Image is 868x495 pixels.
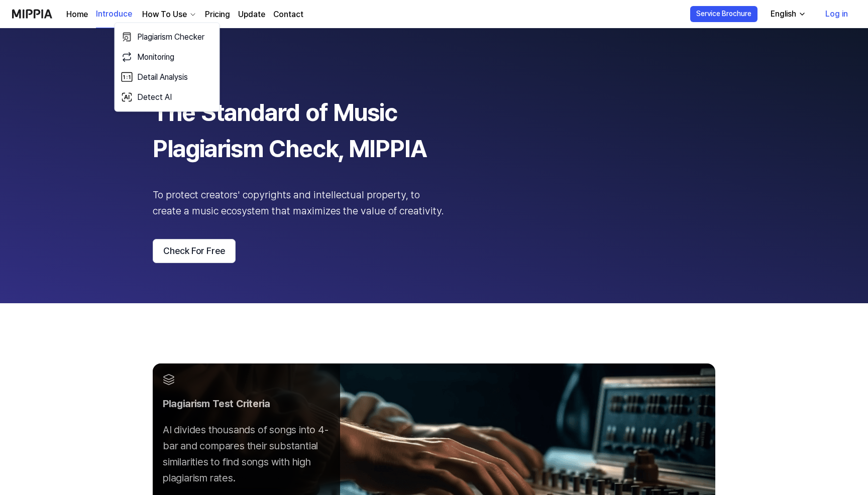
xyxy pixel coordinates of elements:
div: English [769,8,798,20]
a: Home [66,9,88,21]
div: To protect creators' copyrights and intellectual property, to create a music ecosystem that maxim... [153,187,444,219]
a: Check For Free [153,239,715,263]
a: Detect AI [119,87,215,107]
a: Contact [273,9,303,21]
a: Detail Analysis [119,67,215,87]
a: Introduce [96,1,132,28]
a: Pricing [205,9,230,21]
div: introduce [153,68,715,84]
a: Monitoring [119,47,215,67]
a: Update [238,9,265,21]
button: How To Use [140,9,197,21]
button: English [763,4,812,24]
button: Service Brochure [690,6,757,22]
a: Plagiarism Checker [119,27,215,47]
button: Check For Free [153,239,236,263]
div: The Standard of Music Plagiarism Check, MIPPIA [153,94,444,167]
div: Plagiarism Test Criteria [163,396,330,412]
div: AI divides thousands of songs into 4-bar and compares their substantial similarities to find song... [163,422,330,486]
div: How To Use [140,9,189,21]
